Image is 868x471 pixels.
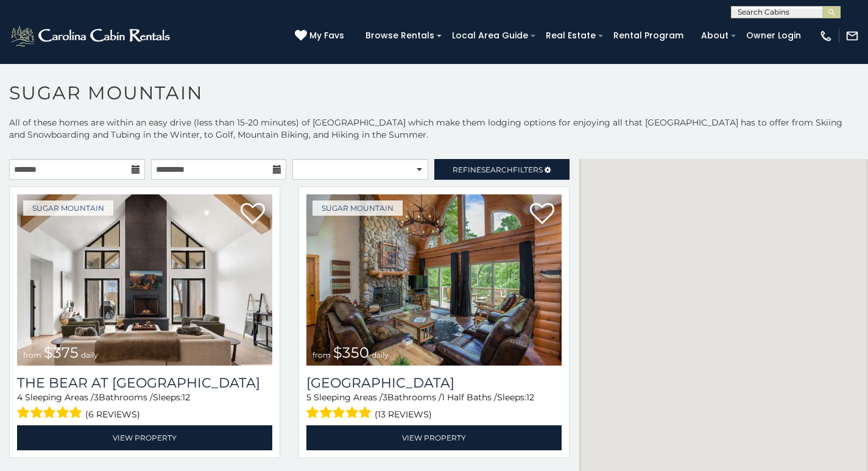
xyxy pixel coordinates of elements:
span: (6 reviews) [85,406,140,422]
img: The Bear At Sugar Mountain [17,194,272,366]
span: 1 Half Baths / [442,392,497,403]
a: Grouse Moor Lodge from $350 daily [306,194,562,366]
a: Add to favorites [241,202,265,227]
span: 4 [17,392,23,403]
a: [GEOGRAPHIC_DATA] [306,375,562,391]
span: Refine Filters [453,165,543,174]
a: About [695,26,735,45]
span: daily [81,350,98,359]
a: Sugar Mountain [23,200,113,216]
a: The Bear At Sugar Mountain from $375 daily [17,194,272,366]
span: 5 [306,392,311,403]
span: 3 [94,392,99,403]
span: 12 [182,392,190,403]
img: phone-regular-white.png [819,29,833,43]
span: (13 reviews) [375,406,432,422]
a: My Favs [295,29,347,43]
span: $350 [333,344,369,361]
span: daily [372,350,389,359]
a: Rental Program [607,26,690,45]
span: from [312,350,331,359]
a: Add to favorites [530,202,554,227]
a: View Property [306,425,562,450]
span: $375 [44,344,79,361]
a: RefineSearchFilters [434,159,570,180]
h3: Grouse Moor Lodge [306,375,562,391]
img: White-1-2.png [9,24,174,48]
img: mail-regular-white.png [845,29,859,43]
img: Grouse Moor Lodge [306,194,562,366]
span: Search [481,165,513,174]
h3: The Bear At Sugar Mountain [17,375,272,391]
div: Sleeping Areas / Bathrooms / Sleeps: [306,391,562,422]
a: Real Estate [540,26,602,45]
a: Sugar Mountain [312,200,403,216]
span: from [23,350,41,359]
a: Browse Rentals [359,26,440,45]
a: The Bear At [GEOGRAPHIC_DATA] [17,375,272,391]
a: Owner Login [740,26,807,45]
span: My Favs [309,29,344,42]
span: 12 [526,392,534,403]
a: View Property [17,425,272,450]
div: Sleeping Areas / Bathrooms / Sleeps: [17,391,272,422]
a: Local Area Guide [446,26,534,45]
span: 3 [383,392,387,403]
